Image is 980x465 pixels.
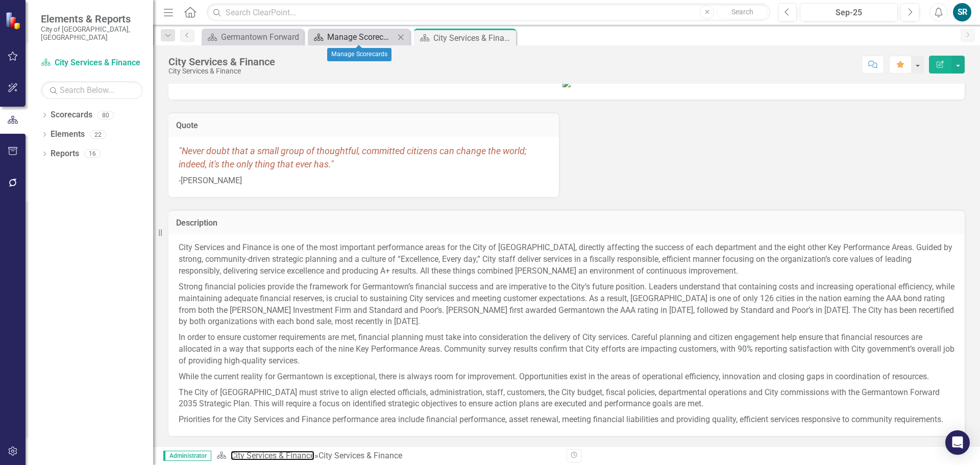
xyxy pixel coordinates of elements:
[84,150,101,158] div: 16
[216,450,559,462] div: »
[221,31,301,43] div: Germantown Forward
[731,8,753,16] span: Search
[179,330,954,369] p: In order to ensure customer requirements are met, financial planning must take into consideration...
[204,31,301,43] a: Germantown Forward
[318,451,402,460] div: City Services & Finance
[179,385,954,412] p: The City of [GEOGRAPHIC_DATA] must strive to align elected officials, administration, staff, cust...
[327,31,395,43] div: Manage Scorecards
[51,148,79,160] a: Reports
[717,5,768,19] button: Search
[327,48,391,61] div: Manage Scorecards
[168,67,275,75] div: City Services & Finance
[163,451,211,461] span: Administrator
[800,3,898,21] button: Sep-25
[953,3,971,21] button: SR
[176,218,957,228] h3: Description
[562,79,571,87] img: 198-077_GermantownForward2035_Layout_rev2%20(4)_Page_08.jpg
[41,13,143,25] span: Elements & Reports
[51,129,85,140] a: Elements
[179,279,954,330] p: Strong financial policies provide the framework for Germantown’s financial success and are impera...
[179,412,954,426] p: Priorities for the City Services and Finance performance area include financial performance, asse...
[179,173,549,187] p: -[PERSON_NAME]
[168,56,275,67] div: City Services & Finance
[179,242,954,279] p: City Services and Finance is one of the most important performance areas for the City of [GEOGRAP...
[179,369,954,385] p: While the current reality for Germantown is exceptional, there is always room for improvement. Op...
[179,145,527,169] span: "Never doubt that a small group of thoughtful, committed citizens can change the world; indeed, i...
[41,57,143,69] a: City Services & Finance
[176,121,551,130] h3: Quote
[803,7,894,19] div: Sep-25
[231,451,314,460] a: City Services & Finance
[310,31,395,43] a: Manage Scorecards
[41,81,143,99] input: Search Below...
[5,11,23,29] img: ClearPoint Strategy
[97,111,114,119] div: 80
[90,130,106,139] div: 22
[51,109,92,121] a: Scorecards
[433,32,513,44] div: City Services & Finance
[41,25,143,42] small: City of [GEOGRAPHIC_DATA], [GEOGRAPHIC_DATA]
[945,430,970,455] div: Open Intercom Messenger
[207,4,770,21] input: Search ClearPoint...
